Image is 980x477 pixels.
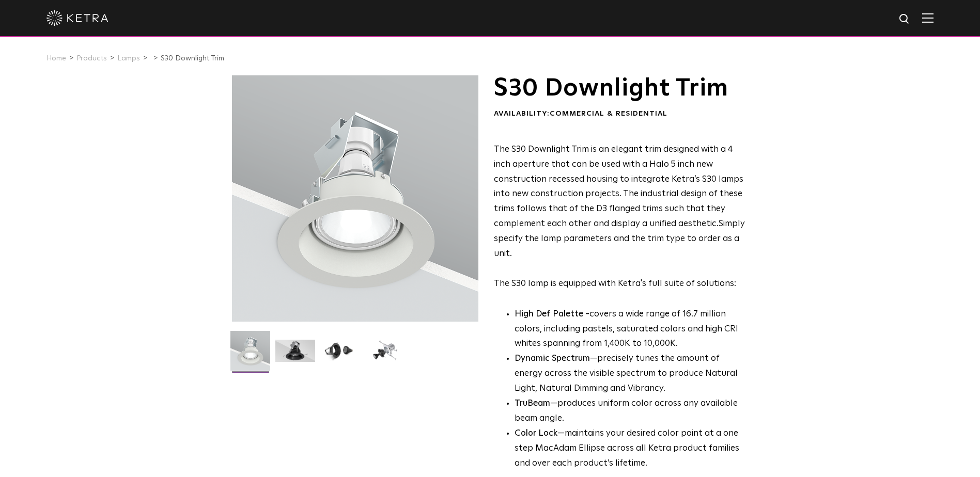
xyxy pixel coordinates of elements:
[550,110,667,117] span: Commercial & Residential
[320,340,360,370] img: S30 Halo Downlight_Table Top_Black
[515,396,745,426] li: —produces uniform color across any available beam angle.
[494,219,745,258] span: Simply specify the lamp parameters and the trim type to order as a unit.​
[230,331,270,378] img: S30-DownlightTrim-2021-Web-Square
[365,340,405,370] img: S30 Halo Downlight_Exploded_Black
[922,13,934,23] img: Hamburger%20Nav.svg
[515,399,550,408] strong: TruBeam
[494,75,745,101] h1: S30 Downlight Trim
[515,310,589,319] strong: High Def Palette -
[46,55,66,62] a: Home
[46,10,108,26] img: ketra-logo-2019-white
[76,55,107,62] a: Products
[515,307,745,352] p: covers a wide range of 16.7 million colors, including pastels, saturated colors and high CRI whit...
[494,109,745,119] div: Availability:
[494,142,745,292] p: The S30 lamp is equipped with Ketra's full suite of solutions:
[161,55,224,62] a: S30 Downlight Trim
[515,426,745,471] li: —maintains your desired color point at a one step MacAdam Ellipse across all Ketra product famili...
[275,340,315,370] img: S30 Halo Downlight_Hero_Black_Gradient
[898,13,911,26] img: search icon
[515,354,590,363] strong: Dynamic Spectrum
[117,55,140,62] a: Lamps
[494,145,743,228] span: The S30 Downlight Trim is an elegant trim designed with a 4 inch aperture that can be used with a...
[515,352,745,396] li: —precisely tunes the amount of energy across the visible spectrum to produce Natural Light, Natur...
[515,429,557,438] strong: Color Lock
